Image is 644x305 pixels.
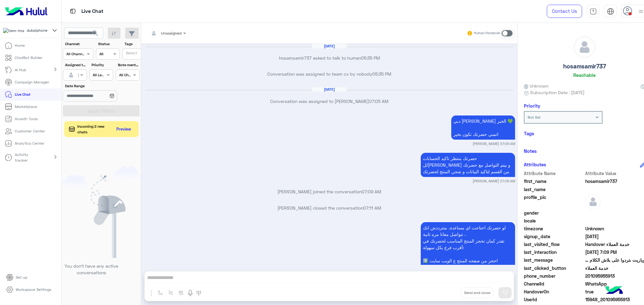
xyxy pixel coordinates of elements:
[65,83,119,89] label: Date Range
[62,263,121,276] p: You don’t have any active conversations
[1,284,56,296] a: Workspace Settings
[1,271,32,284] a: Set up
[524,194,584,208] span: profile_pic
[524,217,584,224] span: locale
[524,103,540,109] h6: Priority
[524,296,584,303] span: UserId
[125,50,137,57] div: Select
[473,141,515,146] small: [PERSON_NAME] 07:09 AM
[3,28,24,34] img: 1403182699927242
[3,5,50,18] img: Logo
[369,99,388,104] span: 07:05 AM
[524,288,584,295] span: HandoverOn
[524,178,584,185] span: first_name
[574,36,595,58] img: defaultAdmin.png
[16,275,27,280] p: Set up
[98,41,119,47] label: Status
[524,186,584,193] span: last_name
[524,162,546,167] h6: Attributes
[524,148,537,154] h6: Notes
[362,189,381,194] span: 07:09 AM
[361,55,380,61] span: 05:35 PM
[474,31,500,36] small: Human Handover
[81,7,103,16] p: Live Chat
[524,233,584,240] span: signup_date
[528,115,541,120] b: Not Set
[92,29,99,37] span: search
[62,166,141,258] img: empty users
[524,241,584,248] span: last_visited_flow
[524,273,584,279] span: phone_number
[15,152,42,163] p: Activity tracker
[530,89,585,96] span: Subscription Date : [DATE]
[15,104,37,110] p: Marketplace
[15,116,38,122] p: Growth Tools
[547,5,582,18] a: Contact Us
[92,62,113,68] label: Priority
[590,8,597,15] img: tab
[524,265,584,271] span: last_clicked_button
[15,79,49,85] p: Campaign Manager
[52,66,59,73] mat-icon: chevron_right
[15,55,42,61] p: ChatBot Builder
[372,71,391,77] span: 05:35 PM
[461,287,494,298] button: Send and close
[16,287,51,292] p: Workspace Settings
[144,205,515,211] p: [PERSON_NAME] closed the conversation
[63,105,140,116] button: Apply Filters
[144,71,515,77] p: Conversation was assigned to team cx by nobody
[15,141,44,146] p: Analytics Center
[15,67,26,73] p: AI Hub
[573,72,596,78] h6: Reachable
[363,205,381,211] span: 07:11 AM
[524,249,584,255] span: last_interaction
[524,170,584,177] span: Attribute Name
[607,8,614,15] img: tab
[88,28,103,41] button: search
[421,153,515,177] p: 3/10/2025, 7:09 AM
[585,194,601,210] img: defaultAdmin.png
[524,210,584,216] span: gender
[524,281,584,287] span: ChannelId
[161,31,181,35] span: Unassigned
[65,41,93,47] label: Channel:
[603,280,625,302] img: hulul-logo.png
[312,87,347,92] h6: [DATE]
[144,55,515,61] p: hosamsamir737 asked to talk to human
[125,41,139,47] label: Tags
[27,28,47,33] span: dubaiphone
[65,62,86,68] label: Assigned to:
[144,98,515,104] p: Conversation was assigned to [PERSON_NAME]
[52,153,59,161] mat-icon: chevron_right
[473,179,515,184] small: [PERSON_NAME] 07:09 AM
[524,257,584,263] span: last_message
[451,115,515,140] p: 3/10/2025, 7:09 AM
[15,128,45,134] p: Customer Center
[524,225,584,232] span: timezone
[144,188,515,195] p: [PERSON_NAME] joined the conversation
[312,44,347,48] h6: [DATE]
[118,62,139,68] label: Note mentions
[15,43,25,48] p: Home
[15,92,31,97] p: Live Chat
[524,83,548,89] span: Unknown
[77,124,111,135] span: Incoming 2 new chats
[67,71,75,79] img: defaultAdmin.png
[114,125,134,134] button: Preview
[587,5,599,18] a: tab
[563,63,606,70] h5: hosamsamir737
[69,7,77,15] img: tab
